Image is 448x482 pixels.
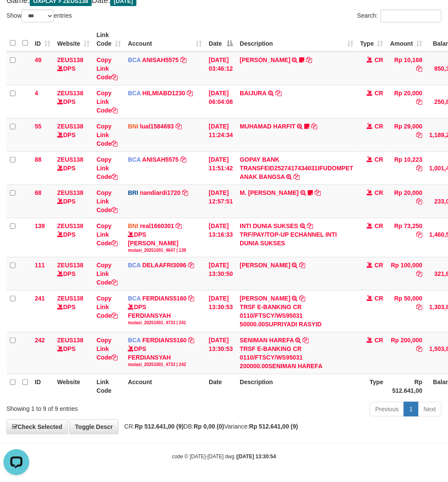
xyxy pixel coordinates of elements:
[54,218,93,257] td: DPS
[387,374,426,399] th: Rp 512.641,00
[128,247,202,254] div: mutasi_20251001_4647 | 139
[140,222,174,229] a: real1660301
[54,374,93,399] th: Website
[417,304,423,310] a: Copy Rp 50,000 to clipboard
[387,118,426,151] td: Rp 29,000
[294,173,300,180] a: Copy GOPAY BANK TRANSFEID2527417434031IFUDOMPET ANAK BANGSA to clipboard
[387,185,426,218] td: Rp 20,000
[142,337,187,344] a: FERDIANS5160
[187,90,193,97] a: Copy HILMIABD1230 to clipboard
[387,332,426,374] td: Rp 200,000
[96,295,117,319] a: Copy Link Code
[387,52,426,85] td: Rp 10,168
[6,401,180,413] div: Showing 1 to 9 of 9 entries
[205,257,236,291] td: [DATE] 13:30:50
[120,423,298,430] span: CR: DB: Variance:
[240,56,290,63] a: [PERSON_NAME]
[387,85,426,118] td: Rp 20,000
[128,222,138,229] span: BNI
[54,185,93,218] td: DPS
[35,189,42,196] span: 68
[307,222,313,229] a: Copy INTI DUNIA SUKSES to clipboard
[142,295,187,302] a: FERDIANS5160
[142,56,179,63] a: ANISAH5575
[194,423,224,430] strong: Rp 0,00 (0)
[240,156,353,180] a: GOPAY BANK TRANSFEID2527417434031IFUDOMPET ANAK BANGSA
[128,344,202,368] div: DPS FERDIANSYAH
[205,332,236,374] td: [DATE] 13:30:53
[54,27,93,52] th: Website: activate to sort column ascending
[6,419,68,434] a: Check Selected
[57,262,83,269] a: ZEUS138
[237,454,276,460] strong: [DATE] 13:30:54
[35,337,45,344] span: 242
[128,56,141,63] span: BCA
[205,27,236,52] th: Date: activate to sort column descending
[374,156,383,163] span: CR
[35,262,45,269] span: 111
[57,90,83,97] a: ZEUS138
[249,423,298,430] strong: Rp 512.641,00 (9)
[96,262,117,286] a: Copy Link Code
[3,3,29,29] button: Open LiveChat chat widget
[236,27,357,52] th: Description: activate to sort column ascending
[54,118,93,151] td: DPS
[311,123,317,130] a: Copy MUHAMAD HARFIT to clipboard
[387,257,426,291] td: Rp 100,000
[417,270,423,277] a: Copy Rp 100,000 to clipboard
[374,56,383,63] span: CR
[315,189,321,196] a: Copy M. FAIZ ALFIN to clipboard
[300,262,306,269] a: Copy FAHMI RAMLAN to clipboard
[205,52,236,85] td: [DATE] 03:46:12
[188,295,195,302] a: Copy FERDIANS5160 to clipboard
[172,454,276,460] small: code © [DATE]-[DATE] dwg |
[57,295,83,302] a: ZEUS138
[96,90,117,114] a: Copy Link Code
[96,189,117,213] a: Copy Link Code
[417,98,423,105] a: Copy Rp 20,000 to clipboard
[96,222,117,247] a: Copy Link Code
[300,295,306,302] a: Copy SUPRIYADI RASYID to clipboard
[205,85,236,118] td: [DATE] 06:04:08
[180,56,186,63] a: Copy ANISAH5575 to clipboard
[387,27,426,52] th: Amount: activate to sort column ascending
[128,337,141,344] span: BCA
[54,257,93,291] td: DPS
[374,337,383,344] span: CR
[128,295,141,302] span: BCA
[236,374,357,399] th: Description
[96,123,117,147] a: Copy Link Code
[57,189,83,196] a: ZEUS138
[240,295,290,302] a: [PERSON_NAME]
[140,189,180,196] a: nandiardi1720
[142,90,185,97] a: HILMIABD1230
[374,90,383,97] span: CR
[374,295,383,302] span: CR
[96,337,117,361] a: Copy Link Code
[188,262,194,269] a: Copy DELAAFRI3096 to clipboard
[357,27,387,52] th: Type: activate to sort column ascending
[128,156,141,163] span: BCA
[417,65,423,72] a: Copy Rp 10,168 to clipboard
[380,9,442,22] input: Search:
[374,189,383,196] span: CR
[205,218,236,257] td: [DATE] 13:16:33
[35,123,42,130] span: 55
[96,156,117,180] a: Copy Link Code
[387,218,426,257] td: Rp 73,250
[188,337,195,344] a: Copy FERDIANS5160 to clipboard
[240,90,266,97] a: BAIJURA
[417,345,423,352] a: Copy Rp 200,000 to clipboard
[176,123,182,130] a: Copy lual1584693 to clipboard
[182,189,188,196] a: Copy nandiardi1720 to clipboard
[57,56,83,63] a: ZEUS138
[69,419,118,434] a: Toggle Descr
[306,56,312,63] a: Copy INA PAUJANAH to clipboard
[54,332,93,374] td: DPS
[31,374,54,399] th: ID
[205,185,236,218] td: [DATE] 12:57:51
[205,374,236,399] th: Date
[303,337,309,344] a: Copy SENIMAN HAREFA to clipboard
[54,85,93,118] td: DPS
[135,423,184,430] strong: Rp 512.641,00 (9)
